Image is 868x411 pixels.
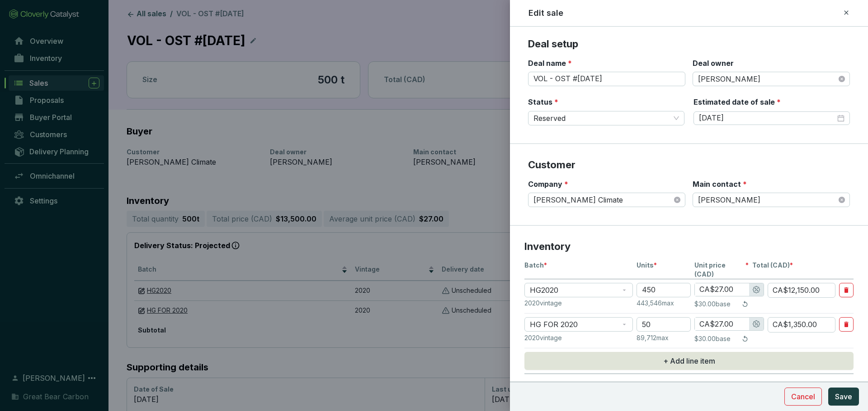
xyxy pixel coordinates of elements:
span: Unit price (CAD) [694,261,745,279]
span: Dani Warren [698,72,844,86]
span: close-circle [839,197,845,203]
p: $30.00 base [694,334,731,343]
p: 2020 vintage [524,333,633,342]
label: Estimated date of sale [693,97,781,107]
p: 443,546 max [637,299,691,308]
h2: Edit sale [528,7,563,19]
p: 89,712 max [637,333,691,342]
label: Company [528,179,568,189]
label: Deal owner [693,58,734,68]
label: Deal name [528,58,572,68]
span: close-circle [839,76,845,82]
span: HG FOR 2020 [530,318,627,331]
span: Save [835,391,852,402]
p: Deal setup [528,37,850,51]
span: Reserved [533,111,679,125]
p: Batch [524,261,633,279]
p: Customer [528,158,850,172]
label: Status [528,97,558,107]
span: HG2020 [530,283,627,297]
span: Jack Mann [698,193,844,207]
p: 2020 vintage [524,299,633,308]
button: + Add line item [524,352,854,370]
p: Units [637,261,691,279]
p: Inventory [524,240,854,254]
label: Main contact [693,179,747,189]
p: $30.00 base [694,300,731,309]
span: Ostrom Climate [533,193,680,207]
span: + Add line item [663,356,715,366]
button: Cancel [784,388,822,406]
span: Cancel [791,391,815,402]
span: Total (CAD) [752,261,790,270]
span: close-circle [674,197,680,203]
input: mm/dd/yy [699,113,835,123]
button: Save [828,388,859,406]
